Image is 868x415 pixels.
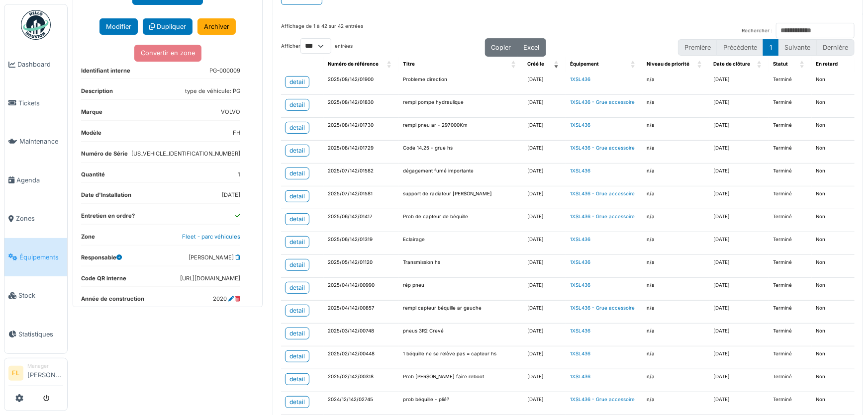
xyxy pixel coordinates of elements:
td: [DATE] [709,255,769,278]
label: Afficher entrées [281,38,353,54]
dd: [DATE] [222,191,240,199]
td: 2025/02/142/00318 [324,369,399,392]
td: Non [812,118,855,141]
td: n/a [643,95,709,118]
a: 1XSL436 - Grue accessoire [570,99,635,105]
td: 2024/12/142/02745 [324,392,399,415]
td: [DATE] [709,278,769,301]
a: 1XSL436 [570,122,590,128]
td: Transmission hs [399,255,523,278]
div: detail [289,329,305,338]
td: n/a [643,232,709,255]
button: Excel [517,38,546,57]
td: n/a [643,255,709,278]
a: 1XSL436 - Grue accessoire [570,214,635,219]
a: detail [285,282,309,294]
div: detail [289,78,305,86]
button: 1 [763,39,778,56]
dt: Date d'Installation [81,191,131,203]
td: rép pneu [399,278,523,301]
td: [DATE] [709,301,769,324]
a: 1XSL436 [570,237,590,242]
td: [DATE] [709,324,769,346]
button: Copier [485,38,518,57]
div: detail [289,283,305,292]
div: detail [289,375,305,384]
td: prob béquille - plié? [399,392,523,415]
td: n/a [643,141,709,164]
td: Non [812,72,855,95]
td: 2025/08/142/01729 [324,141,399,164]
button: Modifier [99,18,138,35]
td: rempl capteur béquille ar gauche [399,301,523,324]
td: Probleme direction [399,72,523,95]
a: 1XSL436 [570,77,590,82]
td: Eclairage [399,232,523,255]
td: Prob de capteur de béquille [399,209,523,232]
span: Statut: Activate to sort [800,57,806,72]
dt: Responsable [81,253,122,266]
td: [DATE] [709,72,769,95]
td: Terminé [769,369,812,392]
label: Rechercher : [742,27,772,35]
td: [DATE] [523,164,566,186]
td: n/a [643,301,709,324]
span: Agenda [16,175,63,185]
div: detail [289,352,305,361]
td: Terminé [769,255,812,278]
td: n/a [643,369,709,392]
a: 1XSL436 [570,259,590,265]
td: Non [812,164,855,186]
span: Statistiques [18,330,63,339]
td: 1 béquille ne se relève pas = capteur hs [399,346,523,369]
dd: VOLVO [221,108,240,116]
nav: pagination [678,39,855,56]
div: detail [289,398,305,407]
dd: 2020 [213,295,240,303]
a: 1XSL436 - Grue accessoire [570,305,635,311]
a: Agenda [4,161,67,200]
td: [DATE] [523,118,566,141]
td: pneus 3R2 Crevé [399,324,523,346]
a: detail [285,373,309,385]
td: 2025/08/142/01730 [324,118,399,141]
a: 1XSL436 [570,282,590,288]
td: n/a [643,118,709,141]
a: 1XSL436 - Grue accessoire [570,145,635,151]
a: Archiver [197,18,236,35]
dt: Entretien en ordre? [81,212,135,224]
li: [PERSON_NAME] [27,362,63,384]
td: [DATE] [709,209,769,232]
a: 1XSL436 [570,351,590,356]
td: n/a [643,346,709,369]
td: Non [812,392,855,415]
td: Non [812,369,855,392]
dd: [PERSON_NAME] [189,253,240,262]
td: Terminé [769,209,812,232]
a: Fleet - parc véhicules [182,233,240,240]
td: n/a [643,209,709,232]
a: 1XSL436 - Grue accessoire [570,397,635,402]
td: n/a [643,278,709,301]
td: Non [812,141,855,164]
td: [DATE] [523,72,566,95]
td: dégagement fumé importante [399,164,523,186]
span: En retard [816,61,838,67]
td: Terminé [769,118,812,141]
td: Non [812,255,855,278]
td: Terminé [769,141,812,164]
a: detail [285,328,309,339]
a: FL Manager[PERSON_NAME] [8,362,63,386]
td: Terminé [769,278,812,301]
span: Équipements [19,252,63,262]
a: detail [285,76,309,88]
td: Non [812,301,855,324]
td: Code 14.25 - grue hs [399,141,523,164]
a: 1XSL436 - Grue accessoire [570,191,635,196]
td: rempl pneu ar - 297000Km [399,118,523,141]
dd: 1 [238,170,240,179]
span: Numéro de référence [328,61,379,67]
td: 2025/04/142/00857 [324,301,399,324]
div: Manager [27,362,63,370]
td: Prob [PERSON_NAME] faire reboot [399,369,523,392]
